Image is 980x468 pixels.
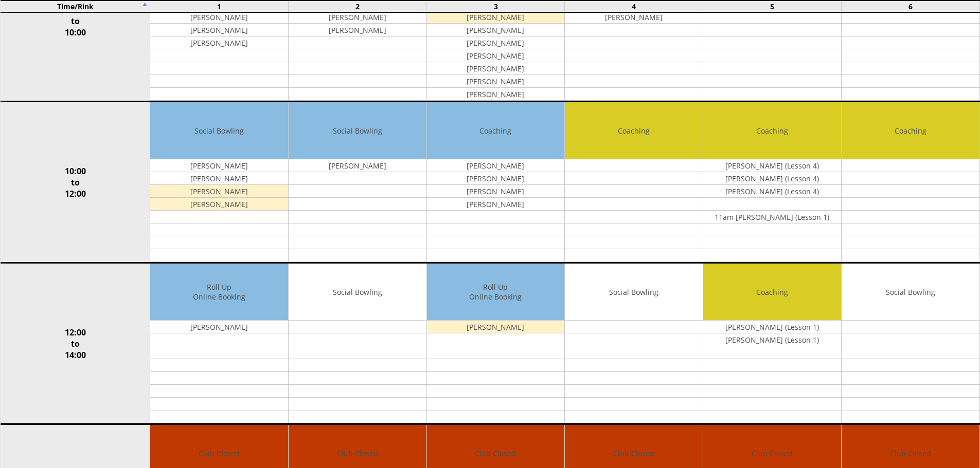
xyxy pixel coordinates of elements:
[427,88,565,101] td: [PERSON_NAME]
[1,102,150,263] td: 10:00 to 12:00
[289,159,426,172] td: [PERSON_NAME]
[427,102,565,159] td: Coaching
[426,1,565,12] td: 3
[427,198,565,211] td: [PERSON_NAME]
[150,185,288,198] td: [PERSON_NAME]
[427,264,565,321] td: Roll Up Online Booking
[150,11,288,24] td: [PERSON_NAME]
[427,36,565,49] td: [PERSON_NAME]
[703,159,841,172] td: [PERSON_NAME] (Lesson 4)
[427,172,565,185] td: [PERSON_NAME]
[427,62,565,75] td: [PERSON_NAME]
[150,1,289,12] td: 1
[703,185,841,198] td: [PERSON_NAME] (Lesson 4)
[565,1,703,12] td: 4
[703,1,842,12] td: 5
[150,198,288,211] td: [PERSON_NAME]
[703,321,841,333] td: [PERSON_NAME] (Lesson 1)
[150,36,288,49] td: [PERSON_NAME]
[703,333,841,346] td: [PERSON_NAME] (Lesson 1)
[1,263,150,424] td: 12:00 to 14:00
[427,321,565,333] td: [PERSON_NAME]
[150,159,288,172] td: [PERSON_NAME]
[842,264,979,321] td: Social Bowling
[841,1,979,12] td: 6
[1,1,150,12] td: Time/Rink
[703,102,841,159] td: Coaching
[427,159,565,172] td: [PERSON_NAME]
[842,102,979,159] td: Coaching
[703,264,841,321] td: Coaching
[288,1,426,12] td: 2
[427,11,565,24] td: [PERSON_NAME]
[427,49,565,62] td: [PERSON_NAME]
[703,172,841,185] td: [PERSON_NAME] (Lesson 4)
[427,185,565,198] td: [PERSON_NAME]
[289,11,426,24] td: [PERSON_NAME]
[150,264,288,321] td: Roll Up Online Booking
[565,102,703,159] td: Coaching
[565,264,703,321] td: Social Bowling
[150,172,288,185] td: [PERSON_NAME]
[703,211,841,223] td: 11am [PERSON_NAME] (Lesson 1)
[289,264,426,321] td: Social Bowling
[150,102,288,159] td: Social Bowling
[150,321,288,333] td: [PERSON_NAME]
[289,102,426,159] td: Social Bowling
[150,24,288,36] td: [PERSON_NAME]
[289,24,426,36] td: [PERSON_NAME]
[565,11,703,24] td: [PERSON_NAME]
[427,75,565,88] td: [PERSON_NAME]
[427,24,565,36] td: [PERSON_NAME]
